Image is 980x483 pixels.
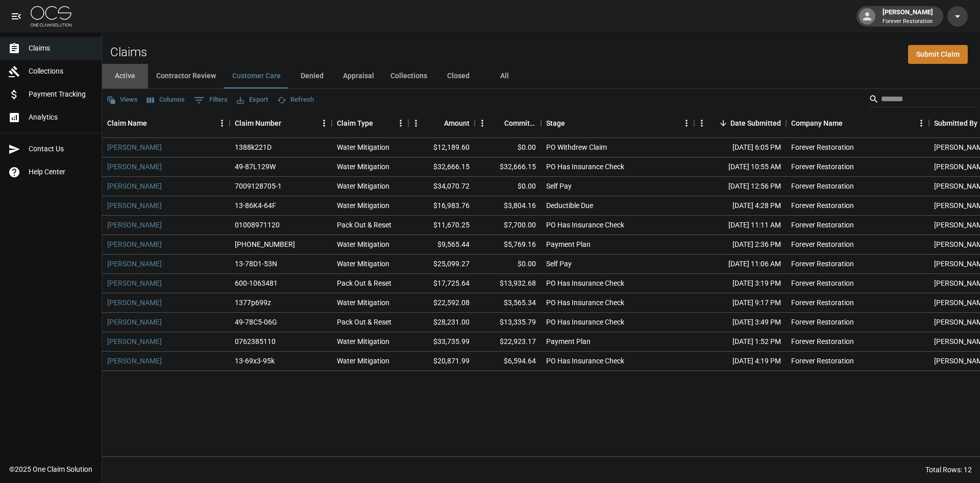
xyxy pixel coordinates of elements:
[791,181,854,191] div: Forever Restoration
[694,255,786,274] div: [DATE] 11:06 AM
[107,317,162,327] a: [PERSON_NAME]
[337,200,389,211] div: Water Mitigation
[925,465,972,475] div: Total Rows: 12
[475,332,541,352] div: $22,923.17
[791,200,854,211] div: Forever Restoration
[191,92,230,108] button: Show filters
[786,109,929,137] div: Company Name
[337,278,391,288] div: Pack Out & Reset
[791,356,854,366] div: Forever Restoration
[444,109,470,137] div: Amount
[29,89,93,100] span: Payment Tracking
[679,116,694,131] button: Menu
[337,220,391,230] div: Pack Out & Reset
[235,259,277,269] div: 13-78D1-53N
[373,116,387,130] button: Sort
[29,167,93,177] span: Help Center
[235,336,276,347] div: 0762385110
[235,278,278,288] div: 600-1063481
[694,352,786,371] div: [DATE] 4:19 PM
[546,142,607,152] div: PO Withdrew Claim
[475,157,541,177] div: $32,666.15
[144,92,187,108] button: Select columns
[694,235,786,255] div: [DATE] 2:36 PM
[694,332,786,352] div: [DATE] 1:52 PM
[730,109,781,137] div: Date Submitted
[234,92,271,108] button: Export
[408,177,475,196] div: $34,070.72
[235,109,281,137] div: Claim Number
[791,278,854,288] div: Forever Restoration
[475,235,541,255] div: $5,769.16
[235,220,280,230] div: 01008971120
[934,109,977,137] div: Submitted By
[791,142,854,152] div: Forever Restoration
[475,109,541,137] div: Committed Amount
[235,142,272,152] div: 1388k221D
[878,7,937,26] div: [PERSON_NAME]
[235,162,276,172] div: 49-87L129W
[694,116,709,131] button: Menu
[504,109,536,137] div: Committed Amount
[408,138,475,157] div: $12,189.60
[694,138,786,157] div: [DATE] 6:05 PM
[102,64,980,88] div: dynamic tabs
[694,177,786,196] div: [DATE] 12:56 PM
[716,116,730,130] button: Sort
[475,352,541,371] div: $6,594.64
[316,116,332,131] button: Menu
[107,109,147,137] div: Claim Name
[107,297,162,308] a: [PERSON_NAME]
[694,274,786,293] div: [DATE] 3:19 PM
[107,356,162,366] a: [PERSON_NAME]
[843,116,857,130] button: Sort
[791,297,854,308] div: Forever Restoration
[408,274,475,293] div: $17,725.64
[546,239,591,249] div: Payment Plan
[546,162,624,172] div: PO Has Insurance Check
[791,109,843,137] div: Company Name
[408,157,475,177] div: $32,666.15
[337,239,389,249] div: Water Mitigation
[791,259,854,269] div: Forever Restoration
[337,181,389,191] div: Water Mitigation
[694,313,786,332] div: [DATE] 3:49 PM
[791,220,854,230] div: Forever Restoration
[408,216,475,235] div: $11,670.25
[107,259,162,269] a: [PERSON_NAME]
[102,64,148,88] button: Active
[9,464,92,474] div: © 2025 One Claim Solution
[430,116,444,130] button: Sort
[332,109,408,137] div: Claim Type
[224,64,289,88] button: Customer Care
[408,255,475,274] div: $25,099.27
[408,109,475,137] div: Amount
[869,91,978,109] div: Search
[475,196,541,216] div: $3,804.16
[435,64,481,88] button: Closed
[408,196,475,216] div: $16,983.76
[147,116,161,130] button: Sort
[335,64,382,88] button: Appraisal
[235,317,277,327] div: 49-78C5-06G
[29,144,93,154] span: Contact Us
[546,200,593,211] div: Deductible Due
[230,109,332,137] div: Claim Number
[475,116,490,131] button: Menu
[475,216,541,235] div: $7,700.00
[546,220,624,230] div: PO Has Insurance Check
[235,356,275,366] div: 13-69x3-95k
[408,116,424,131] button: Menu
[694,157,786,177] div: [DATE] 10:55 AM
[914,116,929,131] button: Menu
[6,6,27,27] button: open drawer
[275,92,316,108] button: Refresh
[107,336,162,347] a: [PERSON_NAME]
[337,317,391,327] div: Pack Out & Reset
[481,64,527,88] button: All
[546,317,624,327] div: PO Has Insurance Check
[908,45,968,64] a: Submit Claim
[490,116,504,130] button: Sort
[29,66,93,77] span: Collections
[791,162,854,172] div: Forever Restoration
